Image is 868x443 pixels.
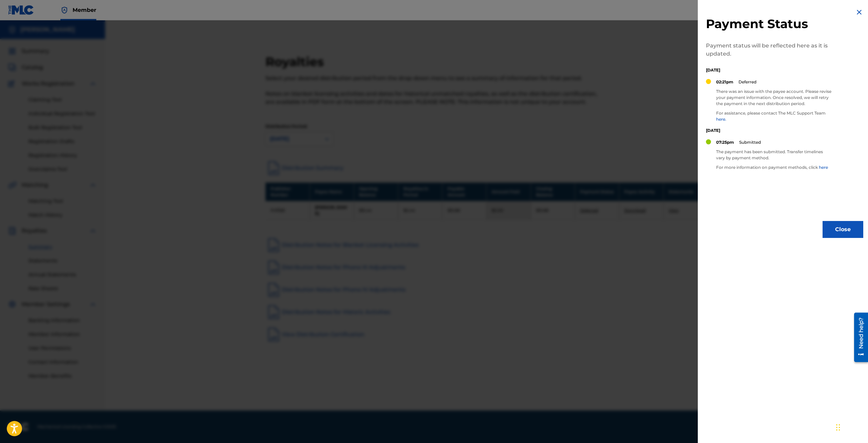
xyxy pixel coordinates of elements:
[836,417,840,438] div: Drag
[706,67,831,73] p: [DATE]
[849,309,868,365] iframe: Resource Center
[739,139,761,145] p: Submitted
[716,139,734,145] p: 07:25pm
[823,221,863,238] button: Close
[716,110,831,122] p: For assistance, please contact The MLC Support Team
[8,5,34,15] img: MLC Logo
[716,164,831,170] p: For more information on payment methods, click
[834,410,868,443] iframe: Chat Widget
[706,16,831,32] h2: Payment Status
[716,88,831,107] p: There was an issue with the payee account. Please revise your payment information. Once resolved,...
[60,6,68,14] img: Top Rightsholder
[706,42,831,58] p: Payment status will be reflected here as it is updated.
[819,165,828,170] a: here
[716,149,831,161] p: The payment has been submitted. Transfer timelines vary by payment method.
[738,79,756,85] p: Deferred
[716,79,733,85] p: 02:21pm
[716,117,726,122] a: here.
[706,127,831,134] p: [DATE]
[73,6,96,14] span: Member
